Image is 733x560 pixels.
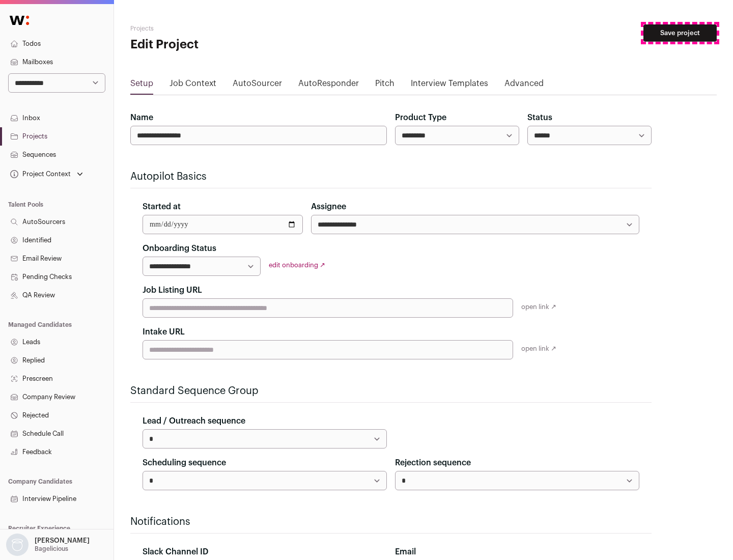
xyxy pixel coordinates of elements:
[233,77,282,94] a: AutoSourcer
[6,534,29,556] img: nopic.png
[298,77,359,94] a: AutoResponder
[130,111,153,124] label: Name
[143,415,245,427] label: Lead / Outreach sequence
[311,201,346,213] label: Assignee
[375,77,394,94] a: Pitch
[143,284,202,296] label: Job Listing URL
[130,170,652,184] h2: Autopilot Basics
[35,545,68,553] p: Bagelicious
[143,326,185,338] label: Intake URL
[35,537,90,545] p: [PERSON_NAME]
[4,534,92,556] button: Open dropdown
[8,167,85,181] button: Open dropdown
[170,77,216,94] a: Job Context
[130,24,326,33] h2: Projects
[130,515,652,529] h2: Notifications
[395,457,471,469] label: Rejection sequence
[143,457,226,469] label: Scheduling sequence
[130,77,153,94] a: Setup
[130,37,326,53] h1: Edit Project
[130,384,652,398] h2: Standard Sequence Group
[143,201,181,213] label: Started at
[143,242,216,255] label: Onboarding Status
[411,77,488,94] a: Interview Templates
[395,111,446,124] label: Product Type
[395,546,639,558] div: Email
[643,24,717,42] button: Save project
[269,262,325,268] a: edit onboarding ↗
[143,546,208,558] label: Slack Channel ID
[4,10,35,31] img: Wellfound
[8,170,71,178] div: Project Context
[504,77,544,94] a: Advanced
[527,111,552,124] label: Status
